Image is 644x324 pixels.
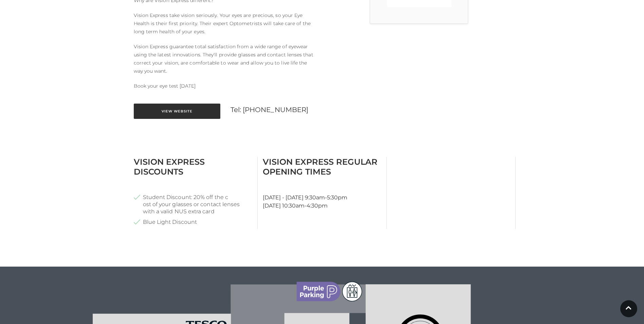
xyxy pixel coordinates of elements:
a: View Website [134,104,220,119]
li: Blue Light Discount [134,218,252,226]
h3: Vision Express Discounts [134,157,252,177]
p: Vision Express take vision seriously. Your eyes are precious, so your Eye Health is their first p... [134,11,317,36]
p: Vision Express guarantee total satisfaction from a wide range of eyewear using the latest innovat... [134,42,317,75]
div: [DATE] - [DATE] 9:30am-5:30pm [DATE] 10:30am-4:30pm [258,157,387,229]
p: Book your eye test [DATE] [134,82,317,90]
li: Student Discount: 20% off the c ost of your glasses or contact lenses with a valid NUS extra card [134,194,252,215]
h3: Vision Express Regular Opening Times [263,157,381,177]
a: Tel: [PHONE_NUMBER] [231,106,309,114]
